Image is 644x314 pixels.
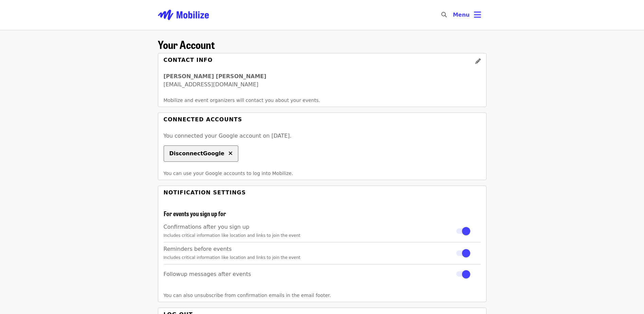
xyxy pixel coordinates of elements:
i: bars icon [474,10,481,20]
span: Includes critical information like location and links to join the event [164,233,300,238]
button: edit [470,53,486,70]
span: Your Account [158,36,215,52]
button: DisconnectGoogle [164,145,238,162]
p: You can use your Google accounts to log into Mobilize. [164,170,481,177]
div: [PERSON_NAME] [PERSON_NAME] [164,72,481,81]
span: Disconnect Google [169,150,224,158]
span: For events you sign up for [164,209,226,218]
p: Mobilize and event organizers will contact you about your events. [164,97,481,104]
span: Confirmations after you sign up [164,224,250,230]
p: You can also unsubscribe from confirmation emails in the email footer. [164,292,481,299]
i: pencil icon [475,58,481,65]
span: Reminders before events [164,246,232,252]
div: Notification Settings [164,189,246,197]
div: Contact Info [164,56,213,70]
div: [EMAIL_ADDRESS][DOMAIN_NAME] [164,81,481,89]
button: Toggle account menu [447,7,486,23]
input: Search [451,7,456,23]
i: search icon [441,12,447,18]
span: Includes critical information like location and links to join the event [164,255,300,260]
span: Menu [453,12,470,18]
div: Connected Accounts [164,116,242,124]
img: Mobilize - Home [158,4,209,26]
i: times icon [228,150,233,157]
p: You connected your Google account on [DATE] . [164,132,481,140]
span: Followup messages after events [164,271,251,277]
